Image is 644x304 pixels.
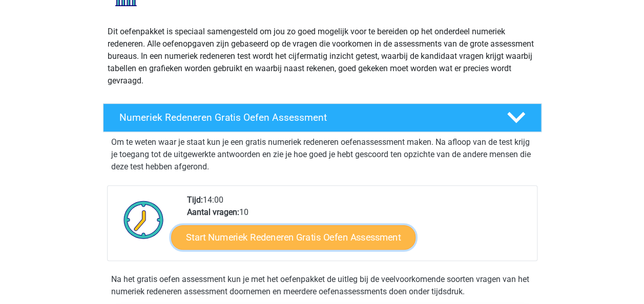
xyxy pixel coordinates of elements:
[118,194,170,245] img: Klok
[187,195,203,205] b: Tijd:
[107,273,537,298] div: Na het gratis oefen assessment kun je met het oefenpakket de uitleg bij de veelvoorkomende soorte...
[119,112,490,123] h4: Numeriek Redeneren Gratis Oefen Assessment
[179,194,536,260] div: 14:00 10
[99,103,546,132] a: Numeriek Redeneren Gratis Oefen Assessment
[171,225,416,249] a: Start Numeriek Redeneren Gratis Oefen Assessment
[108,26,537,87] p: Dit oefenpakket is speciaal samengesteld om jou zo goed mogelijk voor te bereiden op het onderdee...
[187,207,239,217] b: Aantal vragen:
[111,136,533,173] p: Om te weten waar je staat kun je een gratis numeriek redeneren oefenassessment maken. Na afloop v...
